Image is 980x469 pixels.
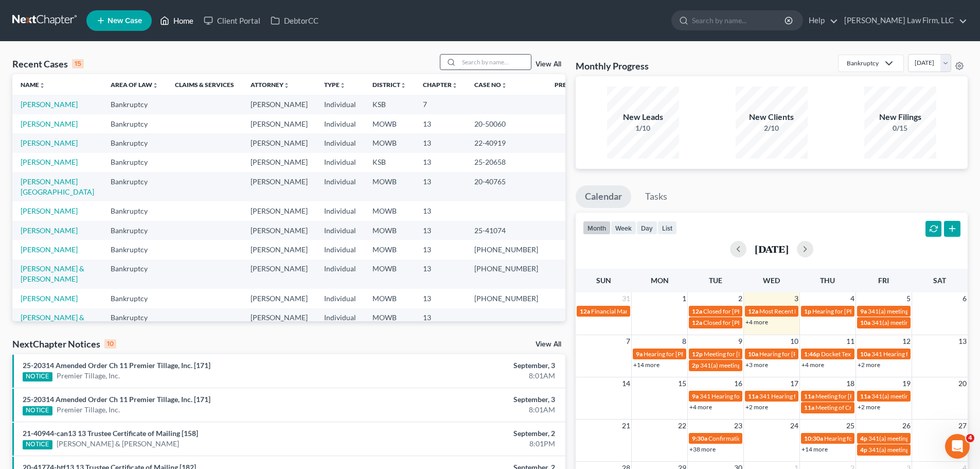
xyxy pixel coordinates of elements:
td: [PERSON_NAME] [242,201,316,220]
a: Client Portal [199,11,265,30]
h2: [DATE] [755,244,789,254]
span: 6 [961,292,968,305]
td: Bankruptcy [102,289,167,308]
td: Bankruptcy [102,172,167,201]
iframe: Intercom live chat [945,434,970,459]
span: 12a [580,307,590,315]
a: [PERSON_NAME] [21,226,78,235]
a: Prefixunfold_more [555,81,583,89]
a: 21-40944-can13 13 Trustee Certificate of Mailing [158] [23,429,198,438]
span: 10a [860,350,870,358]
td: MOWB [364,240,415,259]
span: 10:30a [804,435,823,442]
span: Closed for [PERSON_NAME][GEOGRAPHIC_DATA] [703,319,843,326]
span: 17 [789,377,799,390]
span: 2p [692,361,699,369]
span: 9a [860,307,867,315]
span: 9:30a [692,435,707,442]
a: +14 more [801,445,828,453]
span: 9a [636,350,643,358]
a: [PERSON_NAME] [21,206,78,215]
div: 8:01AM [384,405,555,415]
a: [PERSON_NAME] & [PERSON_NAME] [57,439,179,449]
span: Hearing for [PERSON_NAME] [644,350,724,358]
a: Area of Lawunfold_more [111,81,158,89]
td: 7 [415,95,466,114]
span: 18 [845,377,856,390]
td: [PERSON_NAME] [242,114,316,133]
div: September, 3 [384,360,555,371]
a: +38 more [689,445,716,453]
span: Hearing for [PERSON_NAME] [759,350,840,358]
a: [PERSON_NAME] & [PERSON_NAME] [21,313,84,332]
a: +4 more [801,361,824,369]
div: New Filings [864,111,936,123]
div: September, 2 [384,428,555,439]
a: Nameunfold_more [21,81,45,89]
td: Bankruptcy [102,259,167,289]
td: 13 [415,240,466,259]
span: 341(a) meeting for [PERSON_NAME] [871,392,971,400]
span: Most Recent Plan Confirmation for [PERSON_NAME] [759,307,902,315]
span: 8 [681,335,687,348]
div: NOTICE [23,406,52,415]
span: 26 [901,420,912,432]
span: Hearing for [PERSON_NAME] [824,435,904,442]
input: Search by name... [459,55,531,70]
span: Mon [651,276,669,285]
span: 4p [860,435,867,442]
div: New Clients [736,111,808,123]
td: Individual [316,153,364,172]
span: 11a [748,392,758,400]
td: [PHONE_NUMBER] [466,259,546,289]
span: 31 [621,292,631,305]
a: +2 more [858,403,880,411]
button: week [611,221,636,235]
span: 3 [793,292,799,305]
div: 10 [104,339,116,349]
span: Wed [763,276,780,285]
span: 13 [957,335,968,348]
td: Bankruptcy [102,133,167,152]
a: Premier Tillage, Inc. [57,405,120,415]
span: 12a [692,319,702,326]
div: 0/15 [864,123,936,133]
a: View All [536,341,561,348]
a: Typeunfold_more [324,81,346,89]
span: Fri [878,276,889,285]
span: Hearing for [PERSON_NAME] [812,307,893,315]
span: 341(a) meeting for [PERSON_NAME] [700,361,799,369]
a: Calendar [576,185,631,208]
span: Docket Text: for [821,350,864,358]
td: Bankruptcy [102,240,167,259]
span: 1:46p [804,350,820,358]
a: 25-20314 Amended Order Ch 11 Premier Tillage, Inc. [171] [23,361,210,370]
a: +2 more [745,403,768,411]
td: [PERSON_NAME] [242,221,316,240]
span: Sat [933,276,946,285]
span: 21 [621,420,631,432]
h3: Monthly Progress [576,60,649,72]
span: 12a [748,307,758,315]
span: Tue [709,276,722,285]
div: Recent Cases [12,58,84,70]
span: 24 [789,420,799,432]
td: [PERSON_NAME] [242,308,316,338]
td: 22-40919 [466,133,546,152]
a: Attorneyunfold_more [251,81,290,89]
i: unfold_more [152,82,158,89]
span: 16 [733,377,743,390]
td: MOWB [364,221,415,240]
a: [PERSON_NAME] [21,158,78,166]
span: 9 [737,335,743,348]
a: +2 more [858,361,880,369]
span: Financial Management for [PERSON_NAME] [591,307,711,315]
span: 12a [692,307,702,315]
span: 4 [849,292,856,305]
div: NextChapter Notices [12,338,116,350]
a: +14 more [633,361,660,369]
td: 13 [415,114,466,133]
a: +4 more [689,403,712,411]
input: Search by name... [692,11,786,30]
button: list [657,221,677,235]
